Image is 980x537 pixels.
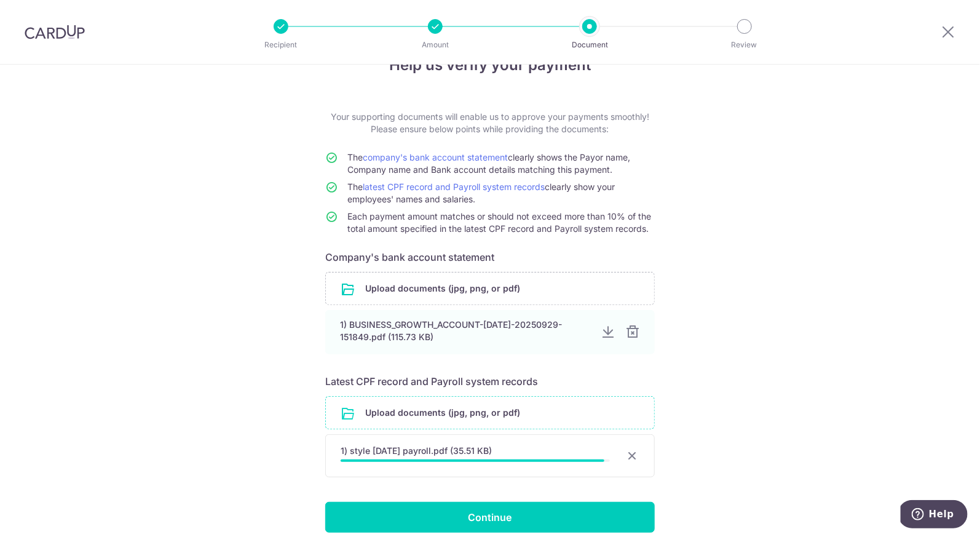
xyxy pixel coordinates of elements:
span: The clearly show your employees' names and salaries. [347,181,615,204]
a: latest CPF record and Payroll system records [363,181,545,192]
p: Review [699,39,790,51]
span: The clearly shows the Payor name, Company name and Bank account details matching this payment. [347,152,630,175]
div: Upload documents (jpg, png, or pdf) [325,272,655,305]
h4: Help us verify your payment [325,54,655,76]
p: Amount [390,39,481,51]
p: Your supporting documents will enable us to approve your payments smoothly! Please ensure below p... [325,111,655,135]
img: CardUp [25,25,85,39]
a: company's bank account statement [363,152,508,162]
div: 98% [341,459,604,462]
div: 1) style [DATE] payroll.pdf (35.51 KB) [341,445,610,457]
p: Recipient [235,39,326,51]
p: Document [544,39,635,51]
div: 1) BUSINESS_GROWTH_ACCOUNT-[DATE]-20250929-151849.pdf (115.73 KB) [340,319,591,343]
span: Each payment amount matches or should not exceed more than 10% of the total amount specified in t... [347,211,651,234]
h6: Company's bank account statement [325,250,655,265]
iframe: Opens a widget where you can find more information [901,500,968,531]
input: Continue [325,502,655,533]
div: Upload documents (jpg, png, or pdf) [325,396,655,429]
h6: Latest CPF record and Payroll system records [325,374,655,389]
